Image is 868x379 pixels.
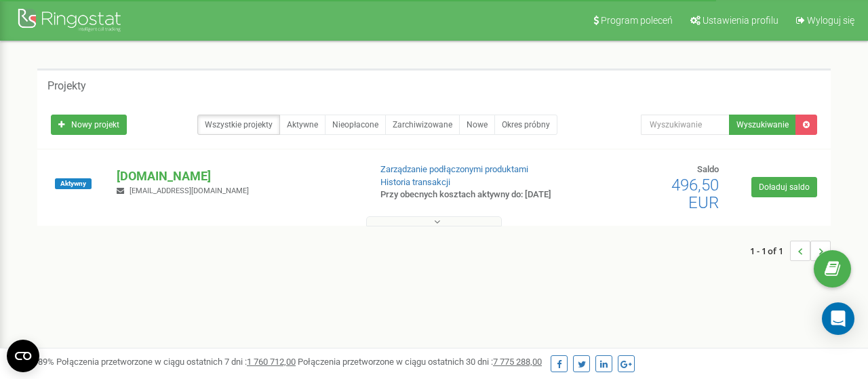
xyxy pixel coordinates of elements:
[47,80,86,92] h5: Projekty
[750,241,790,261] span: 1 - 1 of 1
[494,115,557,135] a: Okres próbny
[822,302,854,335] div: Open Intercom Messenger
[729,115,796,135] button: Wyszukiwanie
[298,357,542,367] span: Połączenia przetworzone w ciągu ostatnich 30 dni :
[117,167,359,185] p: [DOMAIN_NAME]
[380,164,528,174] a: Zarządzanie podłączonymi produktami
[703,15,778,26] span: Ustawienia profilu
[750,227,831,275] nav: ...
[697,164,719,174] span: Saldo
[380,188,557,201] p: Przy obecnych kosztach aktywny do: [DATE]
[56,357,296,367] span: Połączenia przetworzone w ciągu ostatnich 7 dni :
[247,357,296,367] u: 1 760 712,00
[55,178,92,189] span: Aktywny
[51,115,127,135] a: Nowy projekt
[385,115,460,135] a: Zarchiwizowane
[807,15,854,26] span: Wyloguj się
[459,115,495,135] a: Nowe
[7,340,39,372] button: Open CMP widget
[279,115,325,135] a: Aktywne
[197,115,280,135] a: Wszystkie projekty
[493,357,542,367] u: 7 775 288,00
[641,115,730,135] input: Wyszukiwanie
[671,176,719,212] span: 496,50 EUR
[751,177,817,197] a: Doładuj saldo
[601,15,673,26] span: Program poleceń
[325,115,386,135] a: Nieopłacone
[130,186,249,195] span: [EMAIL_ADDRESS][DOMAIN_NAME]
[380,177,450,187] a: Historia transakcji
